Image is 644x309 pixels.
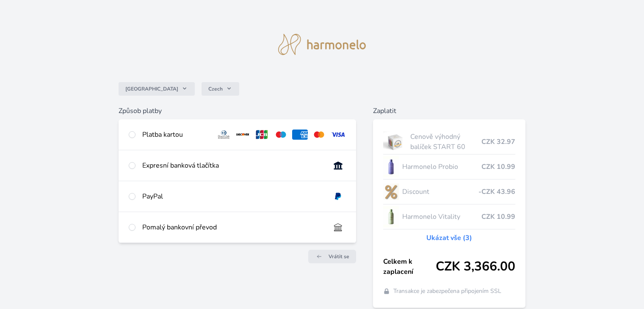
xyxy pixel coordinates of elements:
[311,130,327,140] img: mc.svg
[142,222,323,232] div: Pomalý bankovní převod
[426,233,472,243] a: Ukázat vše (3)
[216,130,232,140] img: diners.svg
[478,187,515,197] span: -CZK 43.96
[292,130,308,140] img: amex.svg
[202,82,239,96] button: Czech
[383,131,407,152] img: start.jpg
[142,160,323,171] div: Expresní banková tlačítka
[330,222,346,232] img: bankTransfer_IBAN.svg
[402,187,478,197] span: Discount
[119,82,195,96] button: [GEOGRAPHIC_DATA]
[119,106,356,116] h6: Způsob platby
[383,257,436,277] span: Celkem k zaplacení
[235,130,251,140] img: discover.svg
[142,191,323,201] div: PayPal
[278,34,366,55] img: logo.svg
[254,130,270,140] img: jcb.svg
[402,162,481,172] span: Harmonelo Probio
[125,86,178,92] span: [GEOGRAPHIC_DATA]
[330,160,346,171] img: onlineBanking_CZ.svg
[481,212,515,222] span: CZK 10.99
[481,162,515,172] span: CZK 10.99
[330,191,346,201] img: paypal.svg
[436,259,515,274] span: CZK 3,366.00
[383,181,399,202] img: discount-lo.png
[142,130,209,140] div: Platba kartou
[329,253,349,260] span: Vrátit se
[402,212,481,222] span: Harmonelo Vitality
[383,206,399,227] img: CLEAN_VITALITY_se_stinem_x-lo.jpg
[308,250,356,263] a: Vrátit se
[393,287,501,295] span: Transakce je zabezpečena připojením SSL
[383,156,399,177] img: CLEAN_PROBIO_se_stinem_x-lo.jpg
[410,132,481,152] span: Cenově výhodný balíček START 60
[330,130,346,140] img: visa.svg
[373,106,525,116] h6: Zaplatit
[481,137,515,147] span: CZK 32.97
[273,130,289,140] img: maestro.svg
[208,86,223,92] span: Czech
